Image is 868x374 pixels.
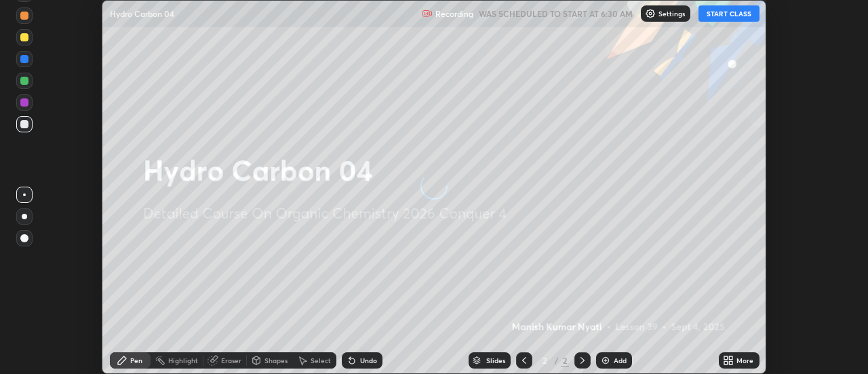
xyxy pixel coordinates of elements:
div: Pen [130,357,142,364]
button: START CLASS [698,5,759,22]
p: Settings [658,10,685,17]
div: Highlight [168,357,198,364]
img: recording.375f2c34.svg [422,8,433,19]
div: / [554,356,558,364]
h5: WAS SCHEDULED TO START AT 6:30 AM [479,7,633,20]
div: Select [311,357,331,364]
img: class-settings-icons [645,8,656,19]
div: More [736,357,753,364]
div: Eraser [221,357,241,364]
img: add-slide-button [600,355,611,366]
div: Undo [360,357,377,364]
div: Slides [486,357,505,364]
p: Hydro Carbon 04 [110,8,174,19]
p: Recording [435,9,473,19]
div: Add [614,357,627,364]
div: 2 [561,354,569,367]
div: Shapes [264,357,288,364]
div: 2 [538,356,551,364]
